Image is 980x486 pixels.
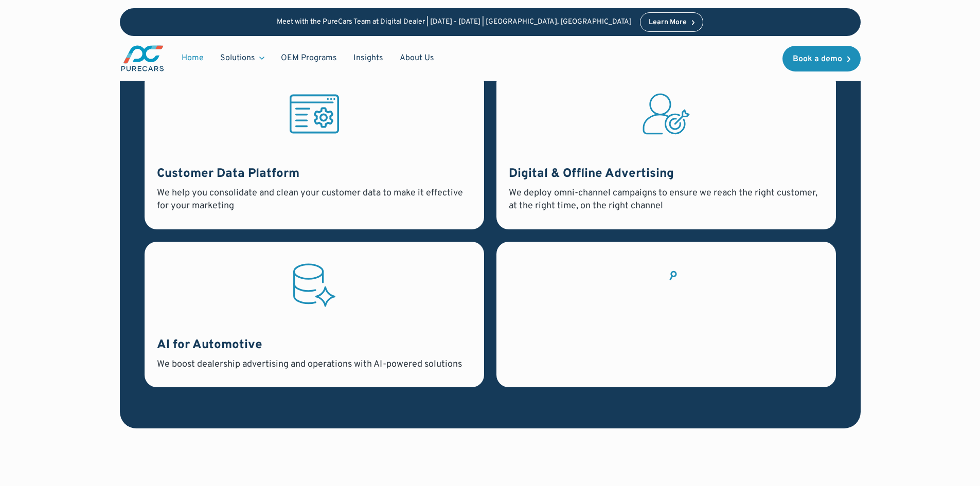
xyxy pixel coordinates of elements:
[509,187,824,212] div: We deploy omni-channel campaigns to ensure we reach the right customer, at the right time, on the...
[157,187,472,212] div: We help you consolidate and clean your customer data to make it effective for your marketing
[157,166,472,183] h3: Customer Data Platform
[345,48,391,68] a: Insights
[649,19,687,26] div: Learn More
[782,46,861,71] a: Book a demo
[640,12,704,32] a: Learn More
[173,48,212,68] a: Home
[509,166,824,183] h3: Digital & Offline Advertising
[273,48,345,68] a: OEM Programs
[277,18,632,27] p: Meet with the PureCars Team at Digital Dealer | [DATE] - [DATE] | [GEOGRAPHIC_DATA], [GEOGRAPHIC_...
[391,48,442,68] a: About Us
[157,337,472,354] h3: AI for Automotive
[120,44,165,73] a: main
[793,55,842,63] div: Book a demo
[220,52,255,64] div: Solutions
[120,44,165,73] img: purecars logo
[157,358,472,371] div: We boost dealership advertising and operations with AI-powered solutions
